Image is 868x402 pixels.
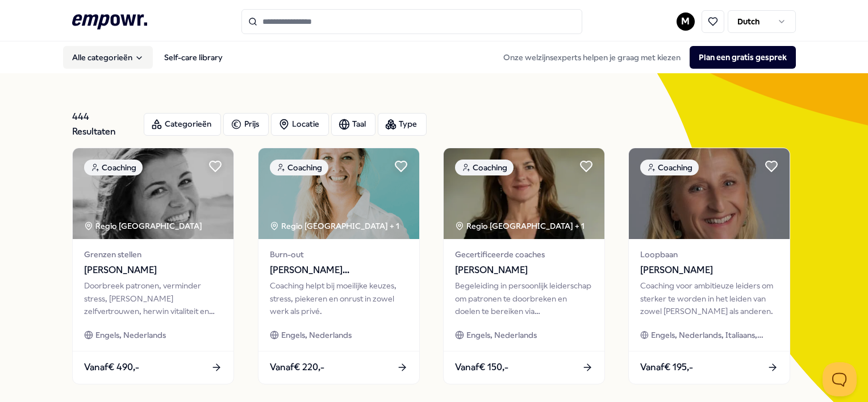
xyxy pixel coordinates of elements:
[241,9,582,34] input: Search for products, categories or subcategories
[63,46,232,69] nav: Main
[270,220,399,232] div: Regio [GEOGRAPHIC_DATA] + 1
[651,329,778,341] span: Engels, Nederlands, Italiaans, Zweeds
[144,113,221,136] button: Categorieën
[455,279,593,317] div: Begeleiding in persoonlijk leiderschap om patronen te doorbreken en doelen te bereiken via bewust...
[270,279,408,317] div: Coaching helpt bij moeilijke keuzes, stress, piekeren en onrust in zowel werk als privé.
[258,148,420,384] a: package imageCoachingRegio [GEOGRAPHIC_DATA] + 1Burn-out[PERSON_NAME][GEOGRAPHIC_DATA]Coaching he...
[629,148,790,239] img: package image
[281,329,352,341] span: Engels, Nederlands
[640,279,778,317] div: Coaching voor ambitieuze leiders om sterker te worden in het leiden van zowel [PERSON_NAME] als a...
[95,329,166,341] span: Engels, Nederlands
[677,12,695,31] button: M
[640,248,778,261] span: Loopbaan
[455,220,585,232] div: Regio [GEOGRAPHIC_DATA] + 1
[466,329,537,341] span: Engels, Nederlands
[455,248,593,261] span: Gecertificeerde coaches
[270,263,408,278] span: [PERSON_NAME][GEOGRAPHIC_DATA]
[494,46,796,69] div: Onze welzijnsexperts helpen je graag met kiezen
[72,110,135,139] div: 444 Resultaten
[444,148,604,239] img: package image
[455,160,514,175] div: Coaching
[270,160,328,175] div: Coaching
[72,148,234,384] a: package imageCoachingRegio [GEOGRAPHIC_DATA] Grenzen stellen[PERSON_NAME]Doorbreek patronen, verm...
[84,248,222,261] span: Grenzen stellen
[84,263,222,278] span: [PERSON_NAME]
[258,148,419,239] img: package image
[455,263,593,278] span: [PERSON_NAME]
[690,46,796,69] button: Plan een gratis gesprek
[455,360,508,375] span: Vanaf € 150,-
[223,113,269,136] button: Prijs
[73,148,233,239] img: package image
[84,360,139,375] span: Vanaf € 490,-
[84,160,143,175] div: Coaching
[640,263,778,278] span: [PERSON_NAME]
[443,148,605,384] a: package imageCoachingRegio [GEOGRAPHIC_DATA] + 1Gecertificeerde coaches[PERSON_NAME]Begeleiding i...
[628,148,790,384] a: package imageCoachingLoopbaan[PERSON_NAME]Coaching voor ambitieuze leiders om sterker te worden i...
[63,46,153,69] button: Alle categorieën
[270,248,408,261] span: Burn-out
[155,46,232,69] a: Self-care library
[271,113,329,136] button: Locatie
[378,113,427,136] button: Type
[331,113,375,136] button: Taal
[823,362,857,396] iframe: Help Scout Beacon - Open
[640,360,693,375] span: Vanaf € 195,-
[640,160,699,175] div: Coaching
[84,220,204,232] div: Regio [GEOGRAPHIC_DATA]
[270,360,324,375] span: Vanaf € 220,-
[84,279,222,317] div: Doorbreek patronen, verminder stress, [PERSON_NAME] zelfvertrouwen, herwin vitaliteit en kies voo...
